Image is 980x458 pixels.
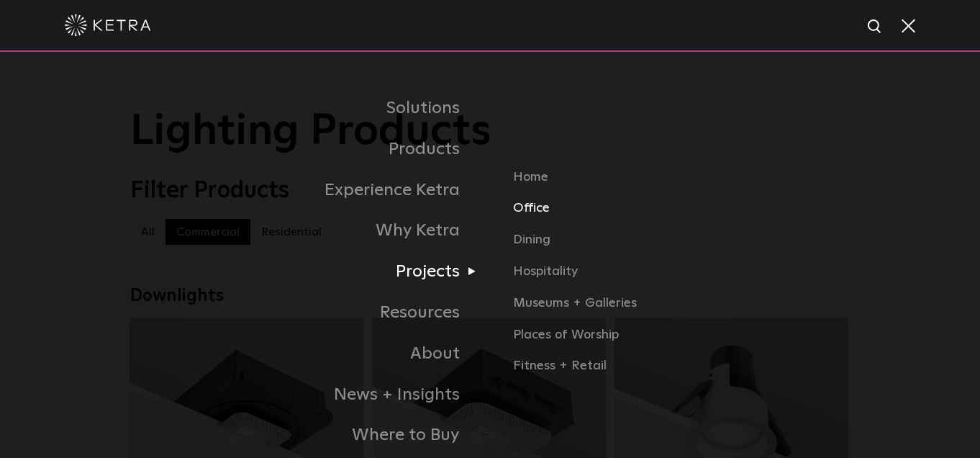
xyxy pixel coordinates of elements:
[130,170,490,211] a: Experience Ketra
[513,356,850,377] a: Fitness + Retail
[866,18,884,36] img: search icon
[130,210,490,251] a: Why Ketra
[130,251,490,292] a: Projects
[130,292,490,333] a: Resources
[513,293,850,325] a: Museums + Galleries
[130,333,490,374] a: About
[130,415,490,456] a: Where to Buy
[130,374,490,416] a: News + Insights
[513,325,850,356] a: Places of Worship
[513,199,850,230] a: Office
[513,230,850,261] a: Dining
[65,14,151,36] img: ketra-logo-2019-white
[130,88,490,129] a: Solutions
[513,261,850,293] a: Hospitality
[513,167,850,199] a: Home
[130,88,850,456] div: Navigation Menu
[130,129,490,170] a: Products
